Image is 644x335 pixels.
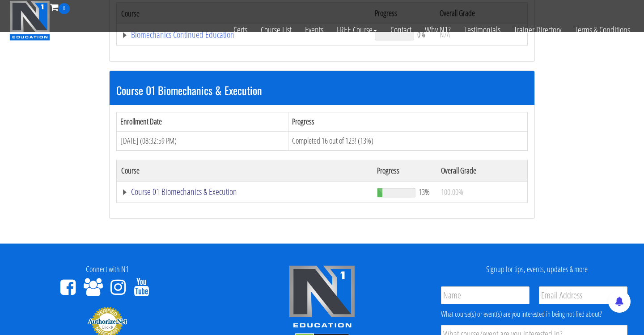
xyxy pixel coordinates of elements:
[418,14,458,45] a: Why N1?
[539,286,627,304] input: Email Address
[50,1,70,13] a: 0
[117,131,288,150] td: [DATE] (08:32:59 PM)
[288,131,528,150] td: Completed 16 out of 123! (13%)
[254,14,298,45] a: Course List
[59,3,70,14] span: 0
[288,112,528,132] th: Progress
[436,160,528,181] th: Overall Grade
[568,14,637,45] a: Terms & Conditions
[441,286,530,304] input: Name
[121,187,368,196] a: Course 01 Biomechanics & Execution
[384,14,418,45] a: Contact
[117,112,288,132] th: Enrollment Date
[288,265,356,331] img: n1-edu-logo
[227,14,254,45] a: Certs
[116,84,528,96] h3: Course 01 Biomechanics & Execution
[7,265,208,274] h4: Connect with N1
[441,309,627,319] div: What course(s) or event(s) are you interested in being notified about?
[298,14,330,45] a: Events
[458,14,507,45] a: Testimonials
[419,187,430,197] span: 13%
[373,160,436,181] th: Progress
[436,181,528,203] td: 100.00%
[117,160,373,181] th: Course
[507,14,568,45] a: Trainer Directory
[436,265,637,274] h4: Signup for tips, events, updates & more
[330,14,384,45] a: FREE Course
[9,0,50,41] img: n1-education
